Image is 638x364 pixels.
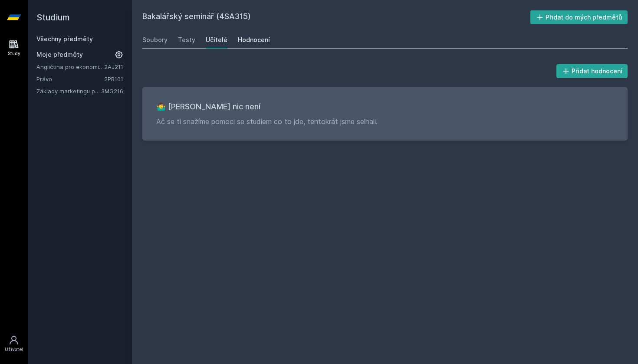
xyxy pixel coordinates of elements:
[238,31,270,49] a: Hodnocení
[178,36,195,44] div: Testy
[156,101,614,113] h3: 🤷‍♂️ [PERSON_NAME] nic není
[142,10,530,24] h2: Bakalářský seminář (4SA315)
[2,331,26,357] a: Uživatel
[36,50,83,59] span: Moje předměty
[156,116,614,127] p: Ač se ti snažíme pomoci se studiem co to jde, tentokrát jsme selhali.
[206,31,227,49] a: Učitelé
[8,50,20,57] div: Study
[36,35,93,43] a: Všechny předměty
[101,88,123,95] a: 3MG216
[142,36,168,44] div: Soubory
[36,87,101,95] a: Základy marketingu pro informatiky a statistiky
[530,10,628,24] button: Přidat do mých předmětů
[2,35,26,61] a: Study
[36,62,104,71] a: Angličtina pro ekonomická studia 1 (B2/C1)
[104,75,123,82] a: 2PR101
[5,346,23,353] div: Uživatel
[36,75,104,83] a: Právo
[206,36,227,44] div: Učitelé
[104,63,123,70] a: 2AJ211
[142,31,168,49] a: Soubory
[556,64,628,78] button: Přidat hodnocení
[178,31,195,49] a: Testy
[238,36,270,44] div: Hodnocení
